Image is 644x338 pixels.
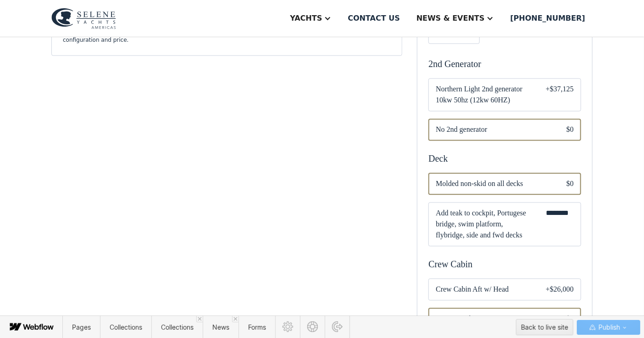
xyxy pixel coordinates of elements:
img: logo [51,8,116,29]
div: $0 [566,178,574,189]
div: Contact us [348,13,400,24]
span: Collections [110,323,142,331]
div: Back to live site [521,321,568,334]
a: Close 'News' tab [232,316,239,322]
span: Add teak to cockpit, Portugese bridge, swim platform, flybridge, side and fwd decks [436,208,531,241]
div: 2nd Generator [428,57,581,71]
div: [PHONE_NUMBER] [511,13,585,24]
div: $0 [566,124,574,135]
div: +$26,000 [546,284,574,295]
button: Back to live site [516,319,573,335]
span: Publish [597,321,620,334]
span: No 2nd generator [436,124,552,135]
div: Crew Cabin [428,257,581,271]
div: +$37,125 [546,84,574,106]
span: News [212,323,229,331]
span: Molded non-skid on all decks [436,178,552,189]
div: $0 [566,313,574,324]
span: Northern Light 2nd generator 10kw 50hz (12kw 60HZ) [436,84,531,106]
div: Deck [428,152,581,165]
div: News & EVENTS [416,13,485,24]
span: Pages [72,323,91,331]
span: Forms [248,323,266,331]
span: No crew cabin [436,313,552,324]
span: Collections [161,323,194,331]
span: Crew Cabin Aft w/ Head [436,284,531,295]
a: Close 'Collections' tab [196,316,203,322]
div: Yachts [290,13,322,24]
button: Publish [577,320,640,335]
